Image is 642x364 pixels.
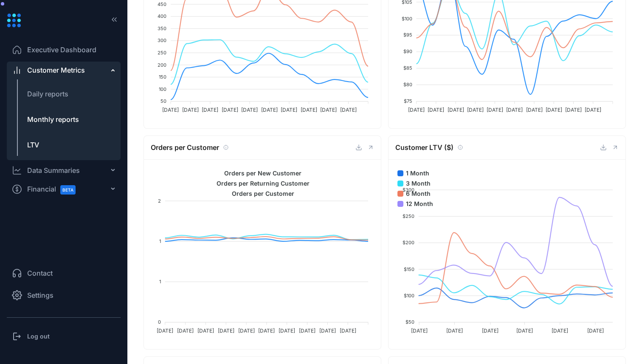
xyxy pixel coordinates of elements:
[218,169,301,177] span: Orders per New Customer
[403,213,414,219] tspan: $250
[27,65,85,75] span: Customer Metrics
[467,107,484,113] tspan: [DATE]
[218,327,234,334] tspan: [DATE]
[552,327,568,334] tspan: [DATE]
[299,327,315,334] tspan: [DATE]
[222,107,238,113] tspan: [DATE]
[279,327,295,334] tspan: [DATE]
[158,37,166,43] tspan: 300
[27,141,39,149] span: LTV
[261,107,278,113] tspan: [DATE]
[60,185,76,195] span: BETA
[301,107,317,113] tspan: [DATE]
[241,107,258,113] tspan: [DATE]
[403,240,414,245] tspan: $200
[403,65,412,71] tspan: $85
[400,189,431,198] span: 6 Month
[202,107,218,113] tspan: [DATE]
[400,179,431,188] span: 3 Month
[158,50,166,56] tspan: 250
[487,107,503,113] tspan: [DATE]
[428,107,444,113] tspan: [DATE]
[151,142,219,153] span: Orders per Customer
[225,190,294,197] span: Orders per Customer
[526,107,543,113] tspan: [DATE]
[27,165,80,175] div: Data Summaries
[340,327,356,334] tspan: [DATE]
[27,45,96,55] span: Executive Dashboard
[516,327,533,334] tspan: [DATE]
[162,107,179,113] tspan: [DATE]
[482,327,498,334] tspan: [DATE]
[159,86,166,92] tspan: 100
[404,266,414,272] tspan: $150
[158,25,166,31] tspan: 350
[340,107,357,113] tspan: [DATE]
[400,199,433,209] span: 12 Month
[408,107,425,113] tspan: [DATE]
[403,82,412,87] tspan: $80
[403,32,412,38] tspan: $95
[404,293,414,299] tspan: $100
[238,327,255,334] tspan: [DATE]
[395,142,453,153] span: Customer LTV ($)
[403,187,414,193] tspan: $300
[404,98,412,104] tspan: $75
[402,16,412,22] tspan: $100
[159,279,161,285] tspan: 1
[197,327,214,334] tspan: [DATE]
[400,169,429,178] span: 1 Month
[159,74,166,80] tspan: 150
[405,319,414,325] tspan: $50
[27,268,53,278] span: Contact
[158,13,166,19] tspan: 400
[177,327,194,334] tspan: [DATE]
[258,327,275,334] tspan: [DATE]
[565,107,582,113] tspan: [DATE]
[158,319,161,325] tspan: 0
[27,290,53,300] span: Settings
[319,327,336,334] tspan: [DATE]
[27,90,68,98] span: Daily reports
[182,107,199,113] tspan: [DATE]
[27,180,83,199] span: Financial
[160,98,166,104] tspan: 50
[159,238,161,244] tspan: 1
[158,198,161,204] tspan: 2
[446,327,463,334] tspan: [DATE]
[158,1,166,7] tspan: 450
[320,107,337,113] tspan: [DATE]
[27,332,50,341] h3: Log out
[546,107,562,113] tspan: [DATE]
[27,115,79,124] span: Monthly reports
[411,327,428,334] tspan: [DATE]
[506,107,523,113] tspan: [DATE]
[448,107,464,113] tspan: [DATE]
[585,107,601,113] tspan: [DATE]
[587,327,604,334] tspan: [DATE]
[157,327,173,334] tspan: [DATE]
[281,107,297,113] tspan: [DATE]
[210,180,310,187] span: Orders per Returning Customer
[403,48,412,54] tspan: $90
[158,62,166,68] tspan: 200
